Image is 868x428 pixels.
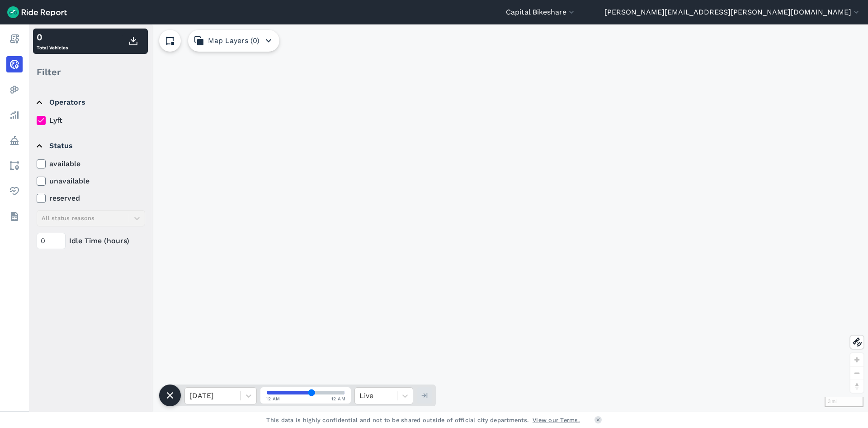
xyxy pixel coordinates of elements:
a: Policy [6,132,23,149]
span: 12 AM [266,395,280,402]
button: Capital Bikeshare [506,7,576,18]
label: Lyft [37,115,145,126]
a: Health [6,183,23,199]
label: available [37,159,145,169]
a: Realtime [6,56,23,72]
div: loading [29,24,868,412]
div: 0 [37,30,68,44]
div: Filter [33,58,148,86]
img: Ride Report [7,6,67,18]
div: Total Vehicles [37,30,68,52]
a: Heatmaps [6,82,23,98]
a: View our Terms. [533,416,580,424]
a: Report [6,31,23,47]
button: Map Layers (0) [188,30,279,52]
a: Analyze [6,107,23,123]
label: unavailable [37,176,145,187]
a: Datasets [6,208,23,225]
summary: Status [37,133,144,159]
span: 12 AM [331,395,346,402]
summary: Operators [37,90,144,115]
label: reserved [37,193,145,204]
div: Idle Time (hours) [37,233,145,249]
a: Areas [6,158,23,174]
button: [PERSON_NAME][EMAIL_ADDRESS][PERSON_NAME][DOMAIN_NAME] [604,7,861,18]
